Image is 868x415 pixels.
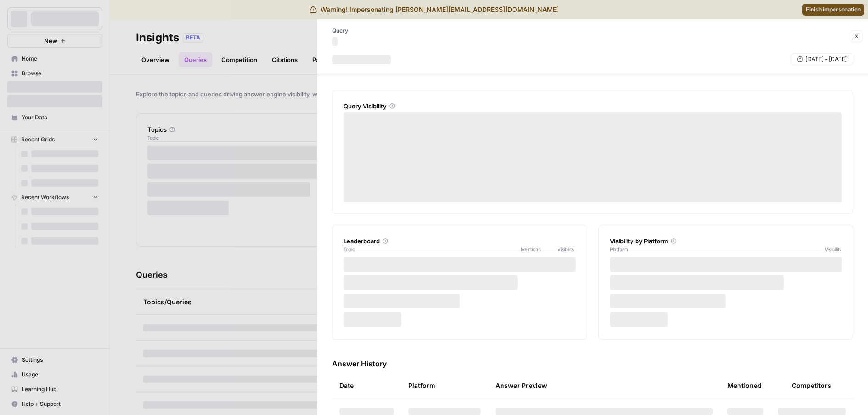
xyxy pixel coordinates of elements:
span: Topic [344,246,521,253]
span: [DATE] - [DATE] [806,55,847,63]
div: Date [339,373,354,398]
h3: Answer History [332,358,853,369]
div: Visibility by Platform [610,236,842,246]
div: Answer Preview [496,373,713,398]
div: Competitors [792,381,831,390]
button: [DATE] - [DATE] [791,53,853,65]
span: Mentions [521,246,558,253]
p: Query [332,27,348,35]
div: Mentioned [727,373,761,398]
div: Leaderboard [344,236,576,246]
div: Platform [408,373,435,398]
span: Visibility [825,246,842,253]
span: Visibility [558,246,576,253]
div: Query Visibility [344,101,842,111]
span: Platform [610,246,628,253]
